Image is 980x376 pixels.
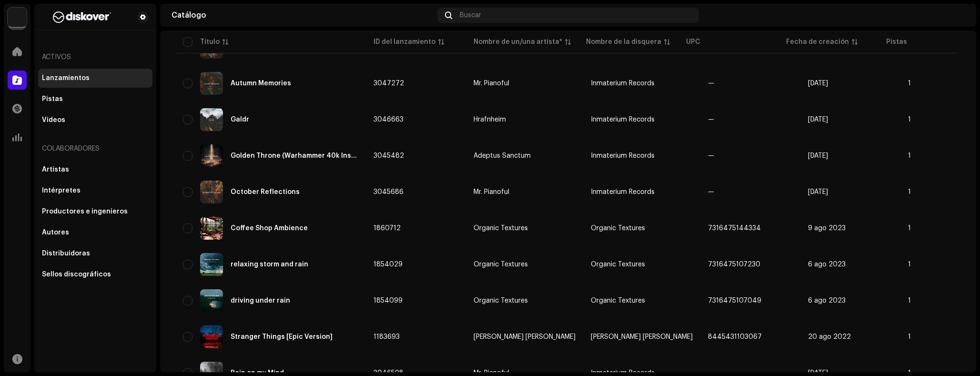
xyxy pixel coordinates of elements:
[8,8,27,27] img: 297a105e-aa6c-4183-9ff4-27133c00f2e2
[172,11,434,19] div: Catálogo
[708,116,714,123] span: —
[808,297,846,304] span: 6 ago 2023
[38,265,152,284] re-m-nav-item: Sellos discográficos
[474,261,576,268] span: Organic Textures
[591,225,645,232] span: Organic Textures
[231,261,308,268] div: relaxing storm and rain
[200,108,223,131] img: 511845f3-213e-4931-a9dc-aed71082cb4d
[474,297,528,304] div: Organic Textures
[908,297,911,304] span: 1
[231,297,290,304] div: driving under rain
[374,334,400,340] span: 1183693
[231,334,333,340] div: Stranger Things [Epic Version]
[908,80,911,87] span: 1
[908,334,911,340] span: 1
[908,152,911,159] span: 1
[38,223,152,242] re-m-nav-item: Autores
[231,152,358,159] div: Golden Throne (Warhammer 40k Inspired)
[474,152,531,159] div: Adeptus Sanctum
[200,217,223,240] img: 71419a30-a73c-4c4e-bfd1-7bb128a6231c
[231,80,291,87] div: Autumn Memories
[474,189,576,195] span: Mr. Pianoful
[808,334,851,340] span: 20 ago 2022
[591,334,693,340] span: Jared Moreno Luna
[374,37,435,47] div: ID del lanzamiento
[708,297,761,304] span: 7316475107049
[374,116,404,123] span: 3046663
[808,261,846,268] span: 6 ago 2023
[474,116,576,123] span: Hrafnheim
[42,271,111,278] div: Sellos discográficos
[474,334,576,340] div: [PERSON_NAME] [PERSON_NAME]
[460,11,481,19] span: Buscar
[474,80,576,87] span: Mr. Pianoful
[42,116,65,124] div: Videos
[950,8,965,23] img: 64330119-7c00-4796-a648-24c9ce22806e
[38,202,152,221] re-m-nav-item: Productores e ingenieros
[908,189,911,195] span: 1
[474,334,576,340] span: Jared Moreno Luna
[591,189,655,195] span: Inmaterium Records
[231,116,249,123] div: Galdr
[38,181,152,200] re-m-nav-item: Intérpretes
[200,253,223,276] img: 56e23aaf-f4dd-4d20-b91c-4e4455e3adae
[200,325,223,348] img: 130edfbc-0394-4fd0-9e68-842c7d26ef9b
[474,116,506,123] div: Hrafnheim
[38,46,152,69] re-a-nav-header: Activos
[42,74,90,82] div: Lanzamientos
[474,189,509,195] div: Mr. Pianoful
[38,111,152,130] re-m-nav-item: Videos
[42,166,69,173] div: Artistas
[231,189,300,195] div: October Reflections
[808,116,828,123] span: 7 oct 2025
[474,261,528,268] div: Organic Textures
[374,152,404,159] span: 3045482
[38,244,152,263] re-m-nav-item: Distribuidoras
[200,37,220,47] div: Título
[474,225,576,232] span: Organic Textures
[200,144,223,167] img: 1814e914-9a6d-42a3-983f-560225372ca7
[42,95,63,103] div: Pistas
[808,80,828,87] span: 8 oct 2025
[42,208,128,215] div: Productores e ingenieros
[374,80,404,87] span: 3047272
[474,152,576,159] span: Adeptus Sanctum
[808,225,846,232] span: 9 ago 2023
[42,11,122,23] img: b627a117-4a24-417a-95e9-2d0c90689367
[591,261,645,268] span: Organic Textures
[474,37,562,47] div: Nombre de un/una artista*
[591,152,655,159] span: Inmaterium Records
[908,225,911,232] span: 1
[908,116,911,123] span: 1
[38,69,152,88] re-m-nav-item: Lanzamientos
[708,334,762,340] span: 8445431103067
[374,297,403,304] span: 1854099
[200,289,223,312] img: 06afb8a4-cc8e-4099-8fe8-e3159586fc9d
[708,189,714,195] span: —
[908,261,911,268] span: 1
[808,152,828,159] span: 6 oct 2025
[231,225,308,232] div: Coffee Shop Ambience
[374,225,401,232] span: 1860712
[374,189,404,195] span: 3045686
[586,37,661,47] div: Nombre de la disquera
[200,181,223,203] img: a64c450a-a030-477c-8873-d96088d04858
[591,116,655,123] span: Inmaterium Records
[591,297,645,304] span: Organic Textures
[591,80,655,87] span: Inmaterium Records
[38,160,152,179] re-m-nav-item: Artistas
[708,261,760,268] span: 7316475107230
[474,297,576,304] span: Organic Textures
[374,261,403,268] span: 1854029
[708,225,761,232] span: 7316475144334
[42,187,81,194] div: Intérpretes
[38,90,152,109] re-m-nav-item: Pistas
[474,225,528,232] div: Organic Textures
[808,189,828,195] span: 6 oct 2025
[708,152,714,159] span: —
[200,72,223,95] img: f0583e8b-6964-487b-ab52-caf58b9f4349
[42,229,69,236] div: Autores
[38,137,152,160] re-a-nav-header: Colaboradores
[708,80,714,87] span: —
